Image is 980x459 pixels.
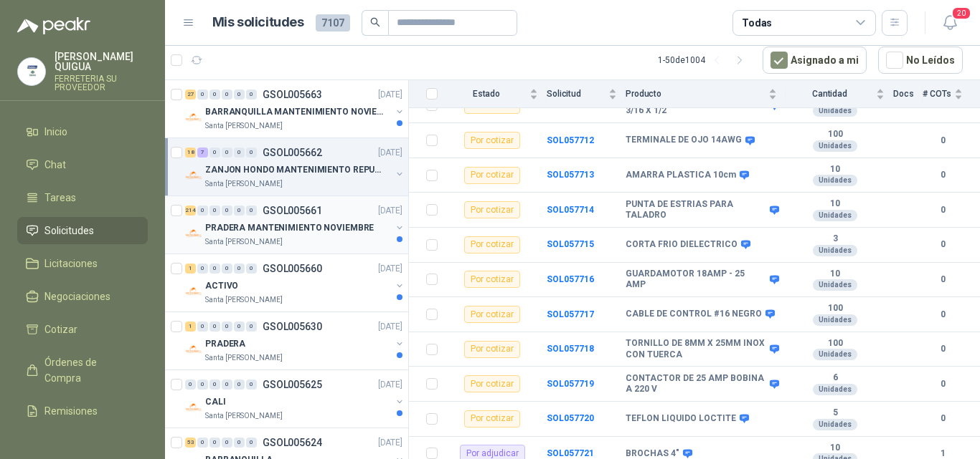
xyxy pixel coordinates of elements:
[185,399,202,416] img: Company Logo
[547,309,594,319] a: SOL057717
[197,206,208,216] div: 0
[547,274,594,284] a: SOL057716
[185,167,202,184] img: Company Logo
[378,146,402,160] p: [DATE]
[813,314,857,326] div: Unidades
[197,380,208,390] div: 0
[205,236,283,248] p: Santa [PERSON_NAME]
[446,89,527,99] span: Estado
[17,397,148,425] a: Remisiones
[17,316,148,343] a: Cotizar
[185,206,196,216] div: 214
[222,264,232,274] div: 0
[222,322,232,332] div: 0
[222,90,232,100] div: 0
[185,260,405,306] a: 1 0 0 0 0 0 GSOL005660[DATE] Company LogoACTIVOSanta [PERSON_NAME]
[55,74,148,92] p: FERRETERIA SU PROVEEDOR
[185,86,405,132] a: 27 0 0 0 0 0 GSOL005663[DATE] Company LogoBARRANQUILLA MANTENIMIENTO NOVIEMBRESanta [PERSON_NAME]
[626,80,786,108] th: Producto
[17,118,148,145] a: Inicio
[209,438,220,448] div: 0
[464,410,520,427] div: Por cotizar
[17,151,148,178] a: Chat
[786,164,885,175] b: 10
[197,322,208,332] div: 0
[547,135,594,145] b: SOL057712
[786,443,885,454] b: 10
[234,90,245,100] div: 0
[547,89,606,99] span: Solicitud
[197,148,208,158] div: 7
[378,262,402,276] p: [DATE]
[44,403,98,419] span: Remisiones
[547,344,594,354] a: SOL057718
[246,322,257,332] div: 0
[786,372,885,384] b: 6
[55,52,148,72] p: [PERSON_NAME] QUIGUA
[464,375,520,392] div: Por cotizar
[185,438,196,448] div: 53
[786,269,885,280] b: 10
[44,190,76,206] span: Tareas
[246,264,257,274] div: 0
[626,309,762,320] b: CABLE DE CONTROL #16 NEGRO
[234,438,245,448] div: 0
[263,206,322,216] p: GSOL005661
[197,90,208,100] div: 0
[626,89,765,99] span: Producto
[951,6,971,20] span: 20
[626,135,742,146] b: TERMINALE DE OJO 14AWG
[209,380,220,390] div: 0
[626,239,738,251] b: CORTA FRIO DIELECTRICO
[378,436,402,450] p: [DATE]
[813,245,857,256] div: Unidades
[17,217,148,244] a: Solicitudes
[370,17,380,27] span: search
[234,148,245,158] div: 0
[937,10,963,36] button: 20
[197,438,208,448] div: 0
[547,239,594,249] a: SOL057715
[626,269,766,291] b: GUARDAMOTOR 18AMP - 25 AMP
[263,380,322,390] p: GSOL005625
[44,354,134,386] span: Órdenes de Compra
[786,303,885,314] b: 100
[205,294,283,306] p: Santa [PERSON_NAME]
[185,341,202,358] img: Company Logo
[923,377,963,391] b: 0
[185,380,196,390] div: 0
[626,170,736,181] b: AMARRA PLASTICA 10cm
[246,438,257,448] div: 0
[44,223,94,238] span: Solicitudes
[263,322,322,332] p: GSOL005630
[813,419,857,430] div: Unidades
[378,88,402,102] p: [DATE]
[923,273,963,286] b: 0
[786,80,893,108] th: Cantidad
[547,448,594,458] a: SOL057721
[44,289,110,304] span: Negociaciones
[763,47,867,74] button: Asignado a mi
[464,132,520,149] div: Por cotizar
[786,233,885,245] b: 3
[205,163,384,177] p: ZANJON HONDO MANTENIMIENTO REPUESTOS
[17,17,90,34] img: Logo peakr
[17,349,148,392] a: Órdenes de Compra
[205,221,374,235] p: PRADERA MANTENIMIENTO NOVIEMBRE
[263,264,322,274] p: GSOL005660
[378,204,402,218] p: [DATE]
[185,148,196,158] div: 18
[205,105,384,119] p: BARRANQUILLA MANTENIMIENTO NOVIEMBRE
[205,279,238,293] p: ACTIVO
[185,376,405,422] a: 0 0 0 0 0 0 GSOL005625[DATE] Company LogoCALISanta [PERSON_NAME]
[263,90,322,100] p: GSOL005663
[464,271,520,288] div: Por cotizar
[234,322,245,332] div: 0
[626,373,766,395] b: CONTACTOR DE 25 AMP BOBINA A 220 V
[205,120,283,132] p: Santa [PERSON_NAME]
[234,380,245,390] div: 0
[547,170,594,180] a: SOL057713
[205,337,245,351] p: PRADERA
